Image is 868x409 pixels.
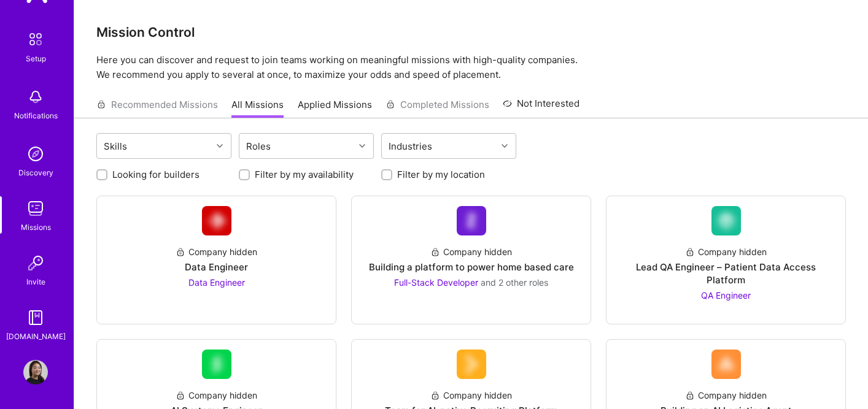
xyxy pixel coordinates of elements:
[185,261,248,273] div: Data Engineer
[481,277,548,288] span: and 2 other roles
[23,305,48,330] img: guide book
[685,389,767,402] div: Company hidden
[23,85,48,109] img: bell
[23,26,48,52] img: setup
[217,143,223,149] i: icon Chevron
[188,277,245,288] span: Data Engineer
[386,137,435,155] div: Industries
[616,206,835,314] a: Company LogoCompany hiddenLead QA Engineer – Patient Data Access PlatformQA Engineer
[243,137,274,155] div: Roles
[96,53,846,82] p: Here you can discover and request to join teams working on meaningful missions with high-quality ...
[23,251,48,275] img: Invite
[231,98,284,118] a: All Missions
[18,166,53,179] div: Discovery
[711,206,741,235] img: Company Logo
[23,142,48,166] img: discovery
[685,245,767,258] div: Company hidden
[202,350,231,379] img: Company Logo
[20,360,51,384] a: User Avatar
[503,96,579,118] a: Not Interested
[176,389,257,402] div: Company hidden
[23,360,48,384] img: User Avatar
[96,25,846,40] h3: Mission Control
[502,143,508,149] i: icon Chevron
[369,261,574,273] div: Building a platform to power home based care
[101,137,130,155] div: Skills
[362,206,581,314] a: Company LogoCompany hiddenBuilding a platform to power home based careFull-Stack Developer and 2 ...
[397,168,485,181] label: Filter by my location
[359,143,365,149] i: icon Chevron
[14,109,58,122] div: Notifications
[21,221,51,234] div: Missions
[701,290,751,300] span: QA Engineer
[176,245,257,258] div: Company hidden
[112,168,200,181] label: Looking for builders
[26,52,46,65] div: Setup
[430,245,512,258] div: Company hidden
[711,350,741,379] img: Company Logo
[107,206,326,314] a: Company LogoCompany hiddenData EngineerData Engineer
[23,196,48,221] img: teamwork
[457,350,486,379] img: Company Logo
[457,206,486,235] img: Company Logo
[394,277,478,288] span: Full-Stack Developer
[430,389,512,402] div: Company hidden
[6,330,66,343] div: [DOMAIN_NAME]
[26,275,45,288] div: Invite
[616,261,835,286] div: Lead QA Engineer – Patient Data Access Platform
[255,168,354,181] label: Filter by my availability
[202,206,231,235] img: Company Logo
[298,98,372,118] a: Applied Missions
